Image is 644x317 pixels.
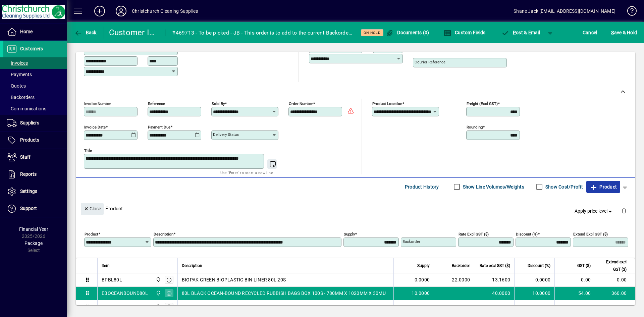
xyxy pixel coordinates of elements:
[513,30,516,35] span: P
[467,124,483,129] mat-label: Rounding
[402,181,442,193] button: Product History
[514,287,554,300] td: 10.0000
[467,101,498,106] mat-label: Freight (excl GST)
[148,124,170,129] mat-label: Payment due
[554,287,595,300] td: 54.00
[84,148,92,153] mat-label: Title
[220,169,273,176] mat-hint: Use 'Enter' to start a new line
[154,303,162,311] span: Christchurch Cleaning Supplies Ltd
[182,276,286,283] span: BIOPAK GREEN BIOPLASTIC BIN LINER 80L 20S
[616,208,632,214] app-page-header-button: Delete
[586,181,620,193] button: Product
[498,27,543,39] button: Post & Email
[172,28,353,38] div: #469713 - To be picked - JB - This order is to add to the current Backorder of bags She is waitin...
[452,262,470,269] span: Backorder
[3,200,67,217] a: Support
[102,262,110,269] span: Item
[154,289,162,297] span: Christchurch Cleaning Supplies Ltd
[20,206,37,211] span: Support
[72,27,98,39] button: Back
[611,27,637,38] span: ave & Hold
[577,262,591,269] span: GST ($)
[595,300,635,314] td: 0.00
[182,290,386,297] span: 80L BLACK OCEAN-BOUND RECYCLED RUBBISH BAGS BOX 100S - 780MM X 1020MM X 30MU
[384,27,431,39] button: Documents (0)
[581,27,599,39] button: Cancel
[3,103,67,114] a: Communications
[514,300,554,314] td: 0.0000
[154,276,162,283] span: Christchurch Cleaning Supplies Ltd
[417,262,430,269] span: Supply
[20,137,39,143] span: Products
[3,92,67,103] a: Backorders
[412,290,430,297] span: 10.0000
[132,6,198,16] div: Christchurch Cleaning Supplies
[20,154,31,160] span: Staff
[616,203,632,219] button: Delete
[20,46,43,51] span: Customers
[554,300,595,314] td: 0.00
[213,132,239,137] mat-label: Delivery status
[583,27,597,38] span: Cancel
[84,124,106,129] mat-label: Invoice date
[84,203,101,214] span: Close
[182,304,278,310] span: CCS VAN/STAFF DELIVERY [PERSON_NAME]
[212,101,225,106] mat-label: Sold by
[595,287,635,300] td: 360.00
[3,183,67,200] a: Settings
[3,80,67,92] a: Quotes
[442,27,487,39] button: Custom Fields
[85,231,98,236] mat-label: Product
[3,115,67,131] a: Suppliers
[19,226,48,232] span: Financial Year
[478,304,510,310] div: 0.0000
[344,231,355,236] mat-label: Supply
[622,1,636,23] a: Knowledge Base
[74,30,97,35] span: Back
[3,132,67,149] a: Products
[7,83,26,89] span: Quotes
[415,60,445,64] mat-label: Courier Reference
[102,304,124,310] div: FRESTAFF
[415,276,430,283] span: 0.0000
[415,304,430,310] span: 1.0000
[364,31,381,35] span: On hold
[20,189,37,194] span: Settings
[386,30,429,35] span: Documents (0)
[514,273,554,287] td: 0.0000
[452,276,470,283] span: 22.0000
[572,205,616,217] button: Apply price level
[501,30,540,35] span: ost & Email
[575,208,613,215] span: Apply price level
[7,95,35,100] span: Backorders
[3,149,67,166] a: Staff
[528,262,550,269] span: Discount (%)
[110,5,132,17] button: Profile
[102,276,122,283] div: BPBL80L
[609,27,639,39] button: Save & Hold
[599,258,627,273] span: Extend excl GST ($)
[76,196,635,221] div: Product
[3,69,67,80] a: Payments
[102,290,148,297] div: EBOCEANBOUND80L
[372,101,402,106] mat-label: Product location
[478,276,510,283] div: 13.1600
[89,5,110,17] button: Add
[516,231,538,236] mat-label: Discount (%)
[595,273,635,287] td: 0.00
[514,6,615,16] div: Shane Jack [EMAIL_ADDRESS][DOMAIN_NAME]
[148,101,165,106] mat-label: Reference
[24,241,43,246] span: Package
[7,60,28,66] span: Invoices
[611,30,614,35] span: S
[480,262,510,269] span: Rate excl GST ($)
[84,101,111,106] mat-label: Invoice number
[3,23,67,40] a: Home
[3,166,67,183] a: Reports
[3,57,67,69] a: Invoices
[459,231,489,236] mat-label: Rate excl GST ($)
[289,101,313,106] mat-label: Order number
[79,205,105,211] app-page-header-button: Close
[81,203,104,215] button: Close
[7,72,32,77] span: Payments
